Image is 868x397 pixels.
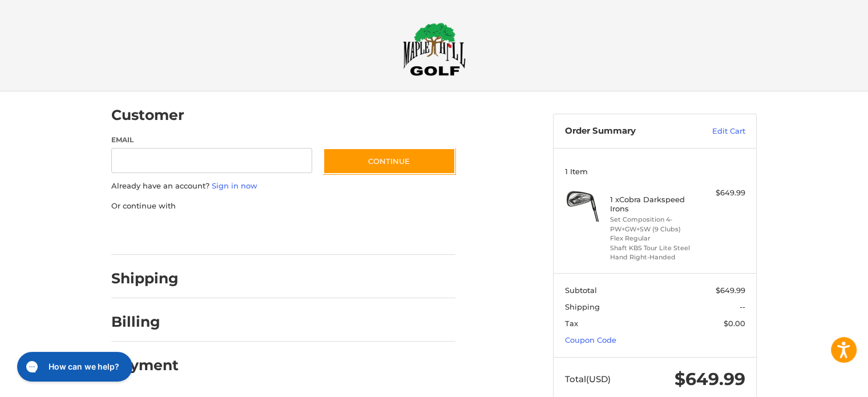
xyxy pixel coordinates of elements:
span: Shipping [565,302,600,311]
span: -- [740,302,745,311]
h2: Shipping [111,270,179,287]
img: Maple Hill Golf [403,22,466,76]
h3: Order Summary [565,126,688,137]
iframe: PayPal-paypal [108,223,193,243]
a: Sign in now [212,181,257,190]
h2: Payment [111,356,179,374]
iframe: Google Customer Reviews [774,366,868,397]
h2: Billing [111,313,178,331]
p: Or continue with [111,200,455,212]
li: Set Composition 4-PW+GW+SW (9 Clubs) [610,215,697,234]
span: Subtotal [565,286,597,295]
span: Total (USD) [565,374,611,384]
iframe: PayPal-venmo [301,223,387,243]
li: Hand Right-Handed [610,252,697,262]
label: Email [111,135,312,145]
span: Tax [565,319,578,328]
li: Shaft KBS Tour Lite Steel [610,243,697,253]
span: $649.99 [675,368,745,390]
span: $0.00 [724,319,745,328]
li: Flex Regular [610,234,697,243]
button: Continue [323,148,455,174]
iframe: Gorgias live chat messenger [11,348,135,386]
iframe: PayPal-paylater [204,223,290,243]
h3: 1 Item [565,167,745,176]
h2: Customer [111,106,184,124]
p: Already have an account? [111,181,455,192]
a: Edit Cart [688,126,745,137]
span: $649.99 [716,286,745,295]
h4: 1 x Cobra Darkspeed Irons [610,195,697,214]
div: $649.99 [700,187,745,199]
a: Coupon Code [565,335,616,344]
